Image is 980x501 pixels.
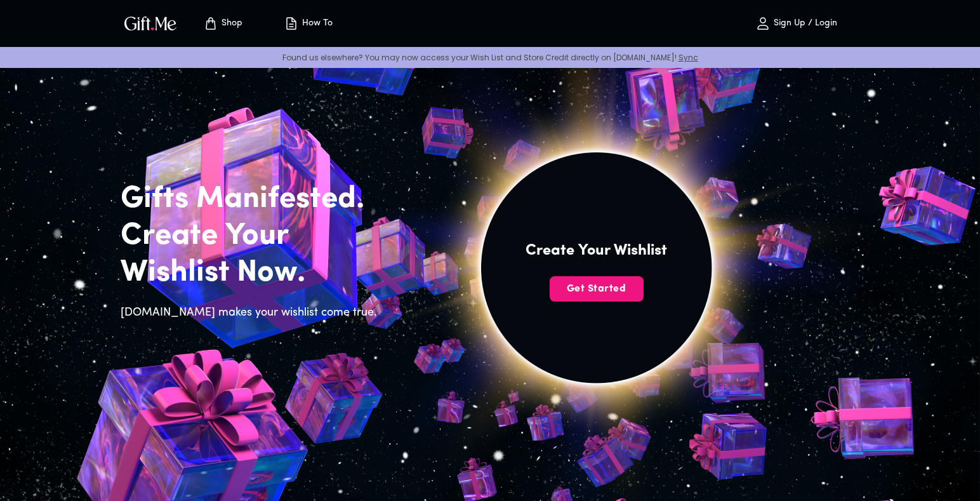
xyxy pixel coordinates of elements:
button: GiftMe Logo [121,16,180,31]
h4: Create Your Wishlist [526,241,667,261]
h2: Wishlist Now. [121,255,385,291]
h6: [DOMAIN_NAME] makes your wishlist come true. [121,304,385,322]
button: Get Started [550,276,644,302]
button: Store page [188,3,258,44]
a: Sync [679,52,698,63]
img: GiftMe Logo [122,14,179,32]
p: Shop [218,18,242,29]
h2: Gifts Manifested. [121,181,385,218]
p: How To [299,18,333,29]
button: Sign Up / Login [732,3,859,44]
p: Found us elsewhere? You may now access your Wish List and Store Credit directly on [DOMAIN_NAME]! [10,52,970,63]
img: how-to.svg [284,16,299,31]
button: How To [273,3,343,44]
span: Get Started [550,282,644,296]
p: Sign Up / Login [771,18,837,29]
h2: Create Your [121,218,385,255]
